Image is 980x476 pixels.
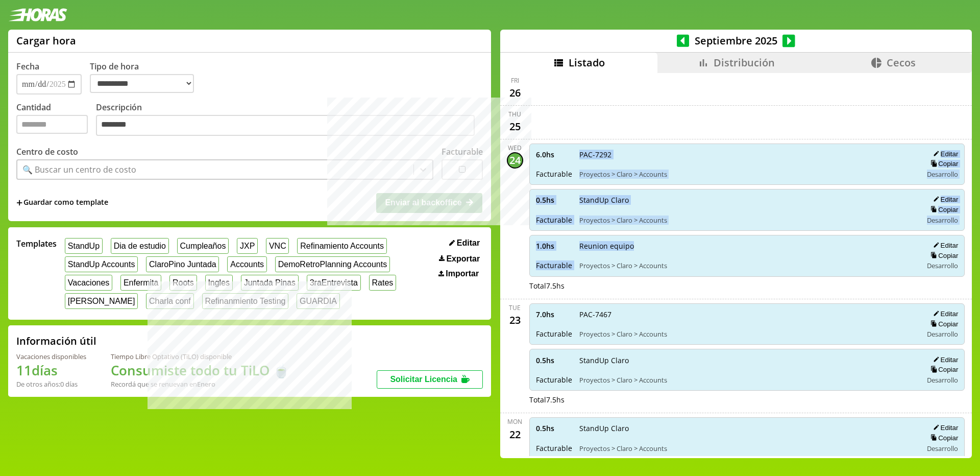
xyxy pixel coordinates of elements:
[16,197,108,208] span: +Guardar como template
[689,34,782,47] span: Septiembre 2025
[507,118,523,135] div: 25
[65,293,138,309] button: [PERSON_NAME]
[205,275,233,291] button: Ingles
[8,8,67,21] img: logotipo
[579,423,916,433] span: StandUp Claro
[446,238,483,248] button: Editar
[927,205,958,214] button: Copiar
[927,320,958,328] button: Copiar
[297,238,386,254] button: Refinamiento Accounts
[579,261,916,270] span: Proyectos > Claro > Accounts
[930,310,958,318] button: Editar
[579,241,916,251] span: Reunion equipo
[111,379,289,389] div: Recordá que se renuevan en
[579,216,916,225] span: Proyectos > Claro > Accounts
[536,241,572,251] span: 1.0 hs
[507,417,522,426] div: Mon
[507,312,523,328] div: 23
[536,215,572,225] span: Facturable
[536,260,572,270] span: Facturable
[241,275,299,291] button: Juntada Pinas
[507,426,523,442] div: 22
[446,254,480,264] span: Exportar
[579,310,916,319] span: PAC-7467
[508,110,521,118] div: Thu
[90,61,202,94] label: Tipo de hora
[16,361,86,379] h1: 11 días
[390,375,457,384] span: Solicitar Licencia
[146,293,193,309] button: Charla conf
[146,256,219,272] button: ClaroPino Juntada
[529,395,965,404] div: Total 7.5 hs
[446,269,479,278] span: Importar
[96,115,475,136] textarea: Descripción
[714,56,775,69] span: Distribución
[536,150,572,159] span: 6.0 hs
[96,102,483,139] label: Descripción
[927,329,958,339] span: Desarrollo
[927,375,958,385] span: Desarrollo
[120,275,161,291] button: Enfermita
[436,254,483,264] button: Exportar
[16,334,96,348] h2: Información útil
[529,281,965,291] div: Total 7.5 hs
[930,241,958,250] button: Editar
[111,238,169,254] button: Dia de estudio
[307,275,361,291] button: 3raEntrevista
[442,146,483,157] label: Facturable
[507,152,523,169] div: 24
[930,150,958,158] button: Editar
[927,365,958,374] button: Copiar
[266,238,289,254] button: VNC
[377,370,483,389] button: Solicitar Licencia
[579,444,916,453] span: Proyectos > Claro > Accounts
[508,144,522,152] div: Wed
[927,261,958,270] span: Desarrollo
[536,310,572,319] span: 7.0 hs
[887,56,916,69] span: Cecos
[930,423,958,432] button: Editar
[930,195,958,204] button: Editar
[65,238,103,254] button: StandUp
[22,164,136,175] div: 🔍 Buscar un centro de costo
[16,197,22,208] span: +
[90,74,194,93] select: Tipo de hora
[457,239,480,248] span: Editar
[111,361,289,379] h1: Consumiste todo tu TiLO 🍵
[927,159,958,168] button: Copiar
[369,275,396,291] button: Rates
[16,102,96,139] label: Cantidad
[579,150,916,159] span: PAC-7292
[536,169,572,179] span: Facturable
[16,379,86,389] div: De otros años: 0 días
[197,379,215,389] b: Enero
[579,329,916,339] span: Proyectos > Claro > Accounts
[927,444,958,453] span: Desarrollo
[579,355,916,365] span: StandUp Claro
[927,170,958,179] span: Desarrollo
[579,195,916,205] span: StandUp Claro
[536,329,572,339] span: Facturable
[927,251,958,260] button: Copiar
[169,275,197,291] button: Roots
[16,115,88,134] input: Cantidad
[536,443,572,453] span: Facturable
[509,303,521,312] div: Tue
[536,375,572,385] span: Facturable
[927,434,958,442] button: Copiar
[16,238,57,249] span: Templates
[579,375,916,385] span: Proyectos > Claro > Accounts
[237,238,258,254] button: JXP
[275,256,390,272] button: DemoRetroPlanning Accounts
[202,293,289,309] button: Refinanmiento Testing
[930,355,958,364] button: Editar
[227,256,266,272] button: Accounts
[536,195,572,205] span: 0.5 hs
[65,256,138,272] button: StandUp Accounts
[16,352,86,361] div: Vacaciones disponibles
[536,423,572,433] span: 0.5 hs
[177,238,229,254] button: Cumpleaños
[65,275,112,291] button: Vacaciones
[16,34,76,47] h1: Cargar hora
[16,61,39,72] label: Fecha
